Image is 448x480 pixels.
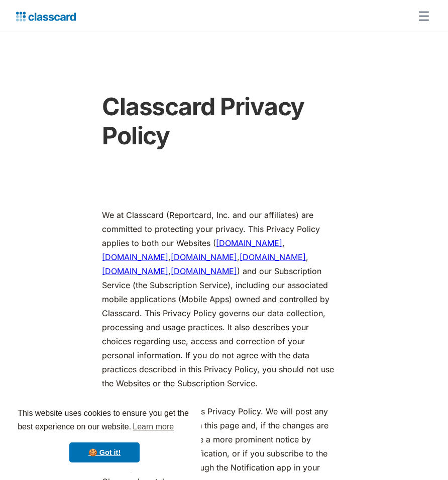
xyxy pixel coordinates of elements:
h1: Classcard Privacy Policy [102,92,335,150]
a: [DOMAIN_NAME] [102,252,168,262]
a: [DOMAIN_NAME] [171,252,237,262]
a: dismiss cookie message [69,442,140,462]
a: learn more about cookies [131,419,175,434]
a: home [16,9,76,23]
div: menu [412,4,432,28]
a: [DOMAIN_NAME] [240,252,306,262]
a: [DOMAIN_NAME] [102,266,168,276]
a: [DOMAIN_NAME] [216,238,282,248]
div: cookieconsent [8,398,201,472]
span: This website uses cookies to ensure you get the best experience on our website. [18,407,191,434]
a: [DOMAIN_NAME] [171,266,237,276]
